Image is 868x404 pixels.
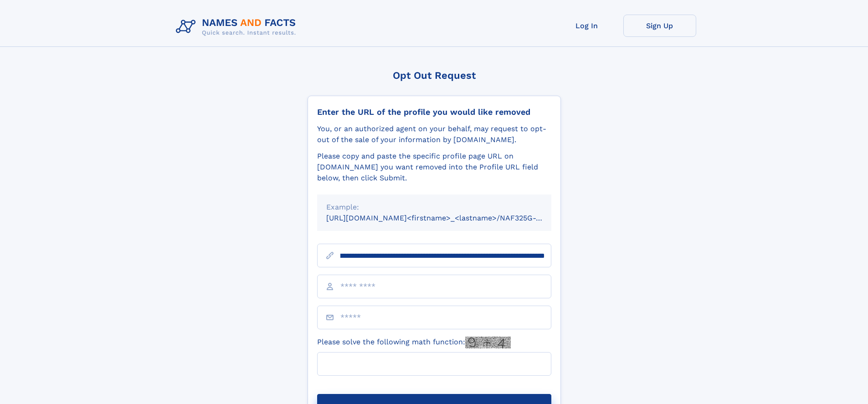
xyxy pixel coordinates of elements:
[326,214,569,222] small: [URL][DOMAIN_NAME]<firstname>_<lastname>/NAF325G-xxxxxxxx
[308,70,561,81] div: Opt Out Request
[550,15,623,37] a: Log In
[623,15,696,37] a: Sign Up
[317,151,551,184] div: Please copy and paste the specific profile page URL on [DOMAIN_NAME] you want removed into the Pr...
[317,337,511,348] label: Please solve the following math function:
[317,123,551,145] div: You, or an authorized agent on your behalf, may request to opt-out of the sale of your informatio...
[317,107,551,117] div: Enter the URL of the profile you would like removed
[326,202,542,213] div: Example:
[172,15,303,39] img: Logo Names and Facts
